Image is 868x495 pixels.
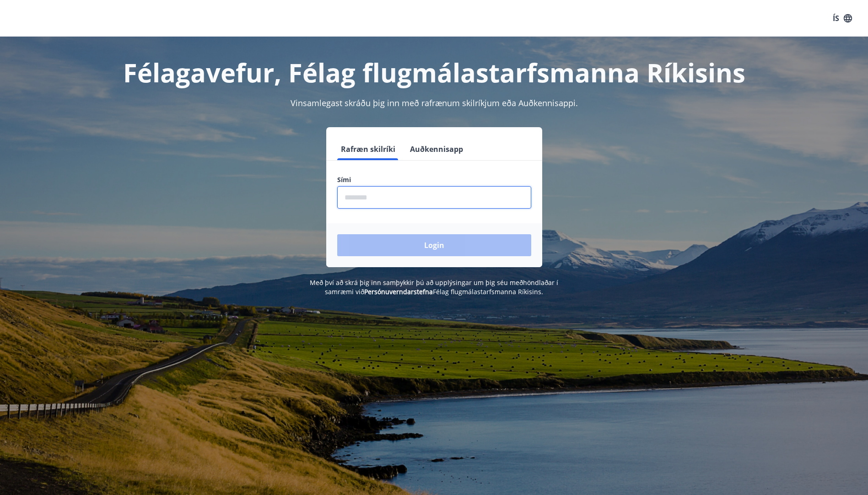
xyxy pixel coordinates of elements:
[291,97,578,108] span: Vinsamlegast skráðu þig inn með rafrænum skilríkjum eða Auðkennisappi.
[364,287,433,296] a: Persónuverndarstefna
[116,55,753,90] h1: Félagavefur, Félag flugmálastarfsmanna Ríkisins
[337,175,531,184] label: Sími
[828,10,857,27] button: ÍS
[406,138,467,160] button: Auðkennisapp
[337,138,399,160] button: Rafræn skilríki
[310,278,558,296] span: Með því að skrá þig inn samþykkir þú að upplýsingar um þig séu meðhöndlaðar í samræmi við Félag f...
